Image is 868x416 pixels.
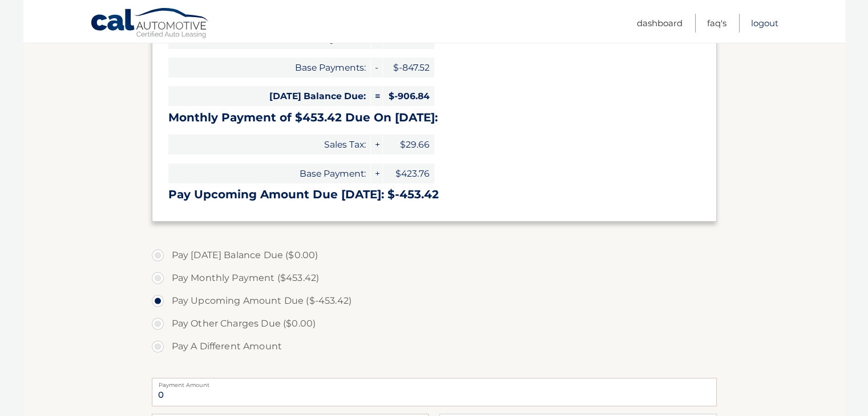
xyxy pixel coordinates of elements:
span: Sales Tax: [168,134,370,154]
span: $-847.52 [383,58,434,78]
label: Pay Other Charges Due ($0.00) [152,312,717,335]
span: + [371,134,382,154]
label: Pay Upcoming Amount Due ($-453.42) [152,289,717,312]
span: + [371,164,382,183]
label: Pay A Different Amount [152,335,717,358]
a: Dashboard [637,14,683,32]
span: $423.76 [383,164,434,183]
span: - [371,58,382,78]
label: Pay [DATE] Balance Due ($0.00) [152,244,717,267]
span: [DATE] Balance Due: [168,86,370,106]
span: = [371,86,382,106]
a: Logout [751,14,778,32]
span: Base Payments: [168,58,370,78]
span: Base Payment: [168,164,370,183]
a: FAQ's [707,14,726,32]
label: Payment Amount [152,378,717,387]
span: $-906.84 [383,86,434,106]
input: Payment Amount [152,378,717,406]
h3: Monthly Payment of $453.42 Due On [DATE]: [168,111,700,125]
h3: Pay Upcoming Amount Due [DATE]: $-453.42 [168,187,700,202]
label: Pay Monthly Payment ($453.42) [152,267,717,289]
span: $29.66 [383,134,434,154]
a: Cal Automotive [90,7,210,40]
